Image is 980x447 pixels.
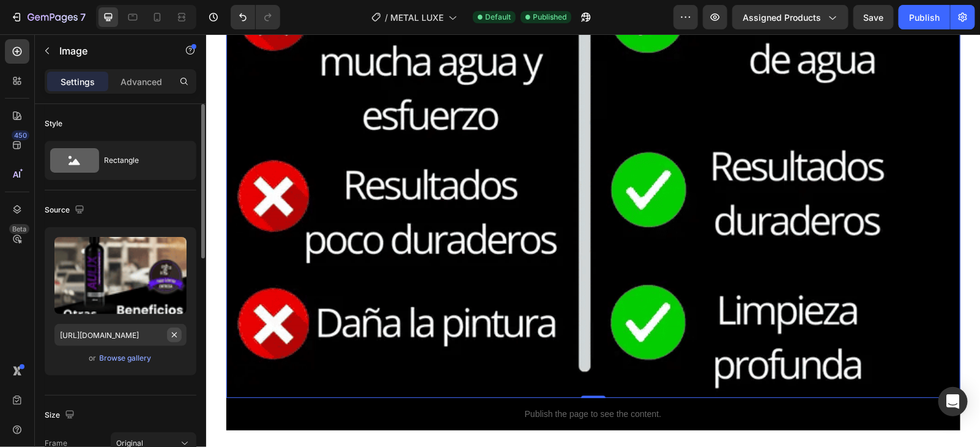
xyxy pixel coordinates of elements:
[853,5,894,29] button: Save
[9,224,29,234] div: Beta
[99,352,152,364] button: Browse gallery
[121,75,162,88] p: Advanced
[390,11,444,24] span: METAL LUXE
[89,351,97,366] span: or
[45,407,77,424] div: Size
[45,202,87,219] div: Source
[45,118,62,129] div: Style
[533,12,566,23] span: Published
[80,10,86,24] p: 7
[100,353,152,364] div: Browse gallery
[61,75,95,88] p: Settings
[54,324,187,346] input: https://example.com/image.jpg
[12,130,29,140] div: 450
[938,387,968,416] div: Open Intercom Messenger
[59,43,163,58] p: Image
[231,5,280,29] div: Undo/Redo
[485,12,511,23] span: Default
[909,11,940,24] div: Publish
[5,5,91,29] button: 7
[385,11,388,24] span: /
[743,11,821,24] span: Assigned Products
[899,5,950,29] button: Publish
[54,237,187,314] img: preview-image
[206,34,980,447] iframe: Design area
[732,5,848,29] button: Assigned Products
[864,12,884,23] span: Save
[104,146,179,175] div: Rectangle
